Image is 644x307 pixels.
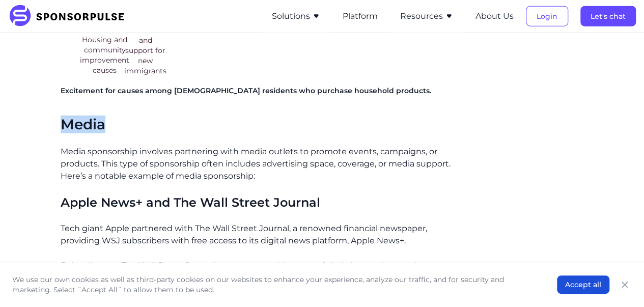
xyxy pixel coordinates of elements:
[272,10,320,22] button: Solutions
[475,12,514,21] a: About Us
[8,5,132,27] img: SponsorPulse
[526,6,568,26] button: Login
[61,146,451,182] p: Media sponsorship involves partnering with media outlets to promote events, campaigns, or product...
[557,275,609,294] button: Accept all
[61,86,431,95] strong: Excitement for causes among [DEMOGRAPHIC_DATA] residents who purchase household products.
[12,274,537,295] p: We use our own cookies as well as third-party cookies on our websites to enhance your experience,...
[61,222,451,247] p: Tech giant Apple partnered with The Wall Street Journal, a renowned financial newspaper, providin...
[124,25,166,76] span: Services and support for new immigrants
[475,10,514,22] button: About Us
[61,194,451,210] h3: Apple News+ and The Wall Street Journal
[593,258,644,307] iframe: Chat Widget
[400,10,453,22] button: Resources
[343,10,378,22] button: Platform
[80,35,129,75] span: Housing and community improvement causes
[61,116,451,133] h2: Media
[343,12,378,21] a: Platform
[526,12,568,21] a: Login
[580,6,636,26] button: Let's chat
[580,12,636,21] a: Let's chat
